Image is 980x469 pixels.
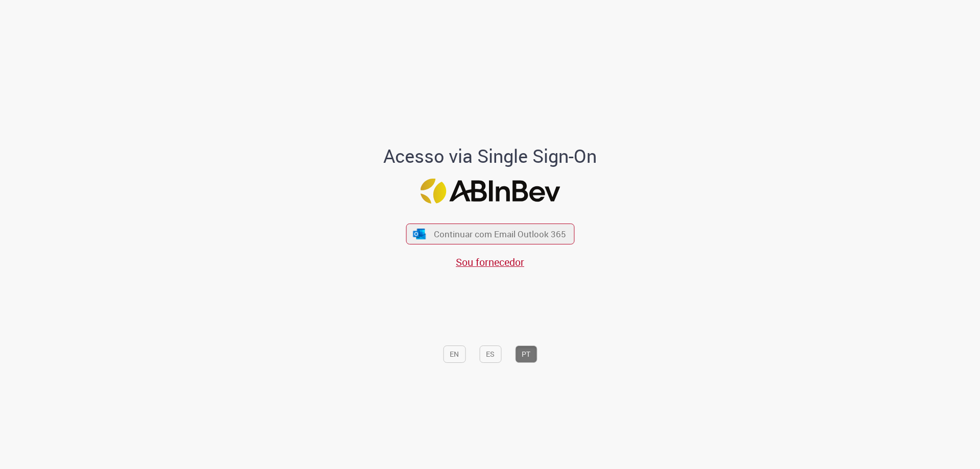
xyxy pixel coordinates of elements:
img: ícone Azure/Microsoft 360 [412,229,427,239]
img: Logo ABInBev [420,179,560,204]
button: ES [479,345,501,363]
button: ícone Azure/Microsoft 360 Continuar com Email Outlook 365 [406,224,574,244]
h1: Acesso via Single Sign-On [349,146,632,166]
button: EN [443,345,465,363]
button: PT [515,345,537,363]
span: Continuar com Email Outlook 365 [434,228,566,240]
a: Sou fornecedor [456,255,524,269]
